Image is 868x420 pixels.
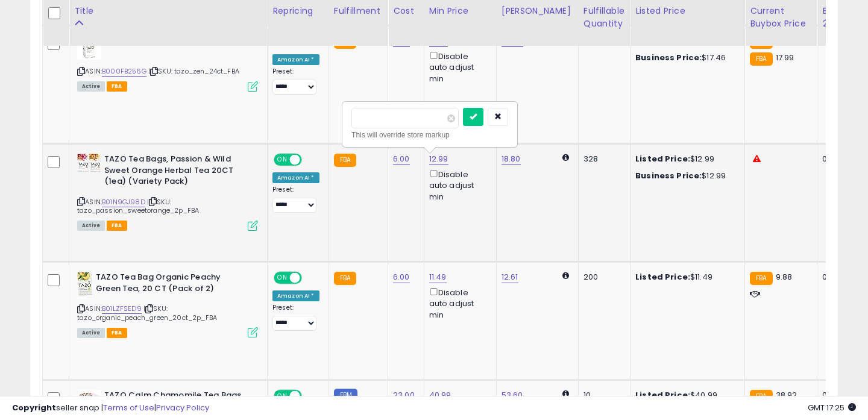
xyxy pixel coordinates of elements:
div: Title [74,5,262,17]
div: [PERSON_NAME] [502,5,573,17]
a: B01LZFSED9 [102,304,142,314]
span: ON [275,155,290,165]
a: Privacy Policy [156,402,209,413]
div: Repricing [272,5,324,17]
div: $17.46 [635,52,735,63]
a: 11.49 [429,271,447,283]
b: Listed Price: [635,153,690,165]
span: FBA [107,328,127,338]
div: ASIN: [77,36,258,90]
a: 6.00 [393,153,410,165]
span: | SKU: tazo_zen_24ct_FBA [148,66,239,76]
a: 12.61 [502,271,518,283]
div: ASIN: [77,154,258,230]
a: 12.99 [429,153,448,165]
div: seller snap | | [12,403,209,414]
b: TAZO Tea Bags, Passion & Wild Sweet Orange Herbal Tea 20CT (1ea) (Variety Pack) [104,154,251,190]
div: 328 [583,154,621,165]
a: B000FB256G [102,66,146,77]
div: BB Share 24h. [822,5,866,30]
b: TAZO Tea Bag Organic Peachy Green Tea, 20 CT (Pack of 2) [96,272,242,297]
div: 200 [583,272,621,283]
span: ON [275,273,290,283]
span: All listings currently available for purchase on Amazon [77,81,105,92]
span: 2025-09-15 17:25 GMT [808,402,856,413]
span: FBA [107,81,127,92]
img: 41TOB14D4gL._SL40_.jpg [77,272,93,296]
a: Terms of Use [103,402,154,413]
strong: Copyright [12,402,56,413]
a: B01N9GJ98D [102,197,145,207]
span: | SKU: tazo_passion_sweetorange_2p_FBA [77,197,199,215]
div: Preset: [272,186,319,213]
small: FBA [750,52,772,66]
span: All listings currently available for purchase on Amazon [77,221,105,231]
b: Listed Price: [635,271,690,283]
div: Disable auto adjust min [429,286,487,321]
img: 51hUk6y3k6L._SL40_.jpg [77,154,101,172]
small: FBA [750,272,772,285]
div: Preset: [272,304,319,331]
span: FBA [107,221,127,231]
div: Cost [393,5,419,17]
div: $12.99 [635,154,735,165]
div: Preset: [272,67,319,95]
div: $11.49 [635,272,735,283]
span: 9.88 [776,271,793,283]
div: Disable auto adjust min [429,168,487,202]
div: Current Buybox Price [750,5,812,30]
img: 41c1uGeNhwL._SL40_.jpg [77,36,101,60]
a: 18.80 [502,153,521,165]
div: Disable auto adjust min [429,49,487,84]
div: This will override store markup [351,129,508,141]
div: 0% [822,272,862,283]
div: Listed Price [635,5,740,17]
div: Min Price [429,5,491,17]
small: FBA [334,272,356,285]
span: OFF [300,155,319,165]
div: 0% [822,154,862,165]
div: Fulfillable Quantity [583,5,625,30]
span: | SKU: tazo_organic_peach_green_20ct_2p_FBA [77,304,217,322]
div: Amazon AI * [272,290,319,301]
span: All listings currently available for purchase on Amazon [77,328,105,338]
div: ASIN: [77,272,258,336]
span: 17.99 [776,52,794,63]
div: Amazon AI * [272,54,319,65]
div: Amazon AI * [272,172,319,183]
b: Business Price: [635,52,702,63]
small: FBA [334,154,356,167]
div: $12.99 [635,171,735,181]
b: Business Price: [635,170,702,181]
div: Fulfillment [334,5,383,17]
span: OFF [300,273,319,283]
a: 6.00 [393,271,410,283]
